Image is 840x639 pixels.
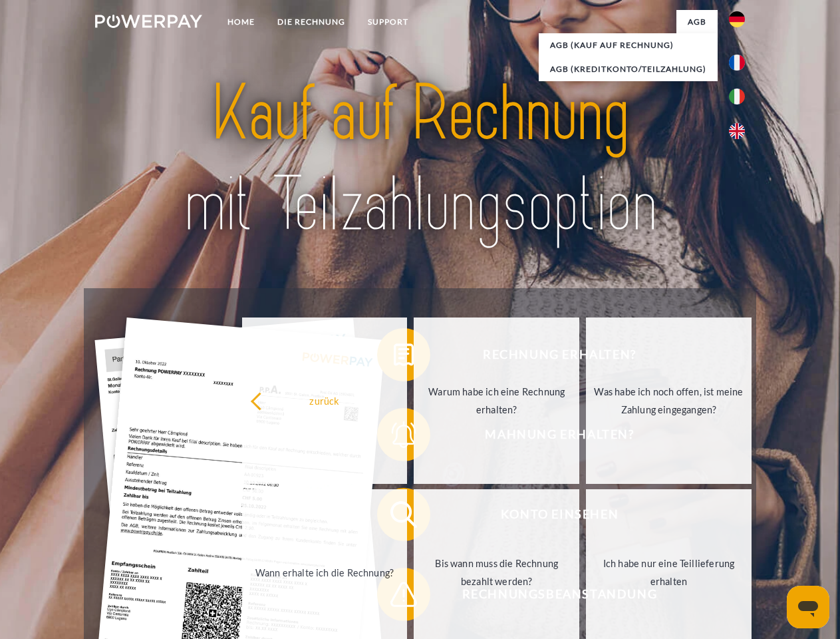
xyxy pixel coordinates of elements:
[729,55,745,71] img: fr
[539,57,718,81] a: AGB (Kreditkonto/Teilzahlung)
[586,318,752,484] a: Was habe ich noch offen, ist meine Zahlung eingegangen?
[266,10,356,34] a: DIE RECHNUNG
[729,89,745,105] img: it
[729,11,745,27] img: de
[729,123,745,139] img: en
[250,391,400,409] div: zurück
[216,10,266,34] a: Home
[422,383,571,419] div: Warum habe ich eine Rechnung erhalten?
[127,64,713,255] img: title-powerpay_de.svg
[787,586,829,628] iframe: Schaltfläche zum Öffnen des Messaging-Fensters
[539,33,718,57] a: AGB (Kauf auf Rechnung)
[356,10,420,34] a: SUPPORT
[250,563,400,581] div: Wann erhalte ich die Rechnung?
[422,554,571,590] div: Bis wann muss die Rechnung bezahlt werden?
[676,10,718,34] a: agb
[594,554,744,590] div: Ich habe nur eine Teillieferung erhalten
[594,383,744,419] div: Was habe ich noch offen, ist meine Zahlung eingegangen?
[95,15,202,28] img: logo-powerpay-white.svg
